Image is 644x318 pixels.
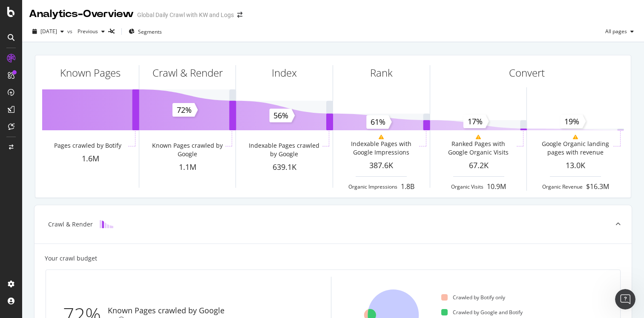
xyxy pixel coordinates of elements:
span: All pages [602,28,627,35]
img: block-icon [100,220,113,228]
div: Organic Impressions [348,183,397,190]
div: Known Pages crawled by Google [108,305,224,316]
button: All pages [602,25,637,38]
span: Segments [138,28,162,35]
div: 1.1M [139,162,236,173]
div: Index [272,66,297,80]
div: Indexable Pages crawled by Google [248,141,321,158]
button: [DATE] [29,25,67,38]
div: Crawl & Render [48,220,93,229]
div: Pages crawled by Botify [54,141,121,150]
div: Crawled by Botify only [441,294,505,301]
span: vs [67,28,74,35]
div: Known Pages [60,66,121,80]
div: Analytics - Overview [29,7,134,21]
button: Previous [74,25,108,38]
div: Crawl & Render [152,66,223,80]
div: 387.6K [333,160,430,171]
div: arrow-right-arrow-left [237,12,242,18]
div: 1.6M [42,153,139,164]
div: 639.1K [236,162,333,173]
div: Global Daily Crawl with KW and Logs [137,11,234,19]
span: Previous [74,28,98,35]
div: Known Pages crawled by Google [151,141,224,158]
div: 1.8B [401,182,414,192]
span: 2025 Sep. 1st [40,28,57,35]
iframe: Intercom live chat [615,289,635,309]
div: Your crawl budget [45,254,97,263]
div: Crawled by Google and Botify [441,309,523,316]
div: Indexable Pages with Google Impressions [345,140,418,157]
button: Segments [125,25,165,38]
div: Rank [370,66,393,80]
